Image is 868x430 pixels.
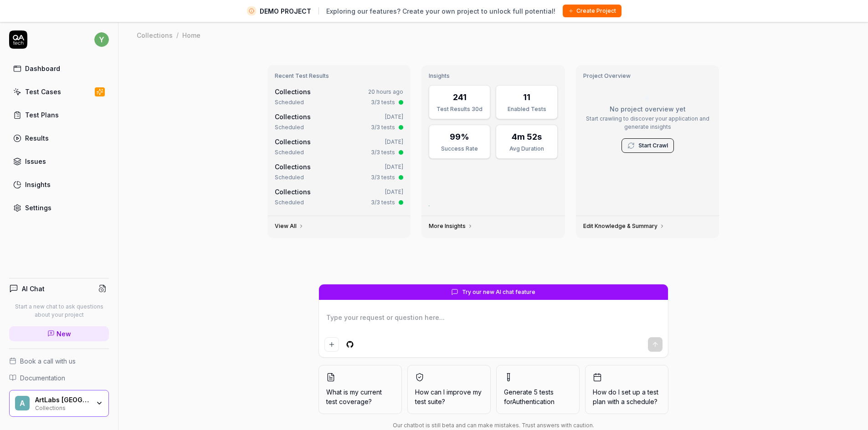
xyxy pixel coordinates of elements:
span: What is my current test coverage? [326,387,394,406]
span: DEMO PROJECT [260,6,311,16]
div: Scheduled [275,198,304,207]
a: Test Plans [9,106,109,124]
a: Book a call with us [9,356,109,366]
button: How can I improve my test suite? [407,365,491,414]
div: Results [25,133,49,143]
div: 3/3 tests [371,98,395,106]
p: Start crawling to discover your application and generate insights [583,115,712,131]
h4: AI Chat [22,284,45,293]
a: Collections [275,88,311,96]
time: [DATE] [385,163,403,170]
span: New [56,329,71,339]
div: Avg Duration [502,145,551,153]
span: Exploring our features? Create your own project to unlock full potential! [326,6,555,16]
span: Generate 5 tests for Authentication [504,388,555,405]
div: Test Results 30d [435,105,484,113]
button: What is my current test coverage? [318,365,402,414]
a: View All [275,223,304,230]
span: y [94,32,109,47]
a: Collections [275,163,311,171]
div: 99% [450,131,469,143]
span: How can I improve my test suite? [415,387,483,406]
div: Dashboard [25,64,60,73]
div: 4m 52s [512,131,542,143]
a: More Insights [429,223,473,230]
div: Test Cases [25,87,61,96]
a: Collections[DATE]Scheduled3/3 tests [273,185,406,208]
div: Test Plans [25,110,59,120]
a: Start Crawl [638,142,668,150]
div: Settings [25,203,51,212]
a: Insights [9,176,109,193]
div: ArtLabs Europe [35,396,90,404]
a: Dashboard [9,60,109,77]
time: [DATE] [385,188,403,195]
div: 3/3 tests [371,173,395,182]
span: Book a call with us [20,356,76,366]
a: Collections[DATE]Scheduled3/3 tests [273,110,406,133]
div: 11 [523,91,530,103]
div: 241 [453,91,467,103]
div: Scheduled [275,148,304,157]
div: Scheduled [275,98,304,106]
a: Results [9,129,109,147]
a: Collections20 hours agoScheduled3/3 tests [273,85,406,108]
div: Collections [35,404,90,411]
a: Collections [275,138,311,146]
div: 3/3 tests [371,148,395,157]
div: 3/3 tests [371,123,395,132]
a: Edit Knowledge & Summary [583,223,665,230]
a: Collections [275,113,311,121]
button: AArtLabs [GEOGRAPHIC_DATA]Collections [9,390,109,417]
a: Settings [9,199,109,217]
div: Home [182,30,200,40]
time: [DATE] [385,138,403,145]
a: Issues [9,152,109,170]
button: y [94,30,109,49]
span: How do I set up a test plan with a schedule? [593,387,661,406]
p: No project overview yet [583,104,712,114]
div: Scheduled [275,173,304,182]
div: Scheduled [275,123,304,132]
button: How do I set up a test plan with a schedule? [585,365,668,414]
h3: Project Overview [583,72,712,80]
a: Documentation [9,373,109,383]
button: Create Project [563,5,621,17]
button: Add attachment [324,337,339,352]
div: Collections [137,30,173,40]
div: 3/3 tests [371,198,395,207]
span: Try our new AI chat feature [462,288,535,296]
h3: Recent Test Results [275,72,404,80]
p: Start a new chat to ask questions about your project [9,303,109,319]
time: 20 hours ago [368,88,403,95]
div: Success Rate [435,145,484,153]
a: Collections [275,188,311,196]
a: Test Cases [9,83,109,101]
span: A [15,396,30,410]
span: Documentation [20,373,65,383]
div: Enabled Tests [502,105,551,113]
div: / [176,30,179,40]
div: Our chatbot is still beta and can make mistakes. Trust answers with caution. [318,421,668,430]
button: Generate 5 tests forAuthentication [496,365,580,414]
time: [DATE] [385,113,403,120]
a: Collections[DATE]Scheduled3/3 tests [273,135,406,158]
div: Insights [25,180,51,189]
a: New [9,326,109,341]
h3: Insights [429,72,558,80]
div: Issues [25,157,46,166]
a: Collections[DATE]Scheduled3/3 tests [273,160,406,183]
